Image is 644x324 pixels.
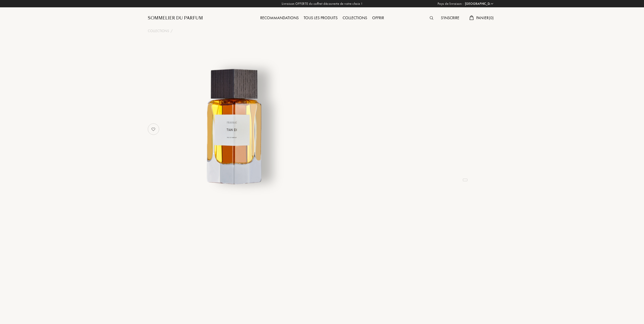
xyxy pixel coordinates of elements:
[148,124,158,134] img: no_like_p.png
[370,15,387,21] div: Offrir
[490,2,494,6] img: arrow_w.png
[172,64,297,189] img: undefined undefined
[301,15,340,21] div: Tous les produits
[258,15,301,21] div: Recommandations
[301,15,340,20] a: Tous les produits
[476,15,494,20] span: Panier ( 0 )
[340,15,370,21] div: Collections
[148,15,203,21] a: Sommelier du Parfum
[148,28,169,34] a: Collections
[258,15,301,20] a: Recommandations
[370,15,387,20] a: Offrir
[469,15,473,20] img: cart.svg
[438,15,462,21] div: S'inscrire
[438,15,462,20] a: S'inscrire
[340,15,370,20] a: Collections
[430,16,433,20] img: search_icn.svg
[171,28,173,34] div: /
[438,1,464,6] span: Pays de livraison :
